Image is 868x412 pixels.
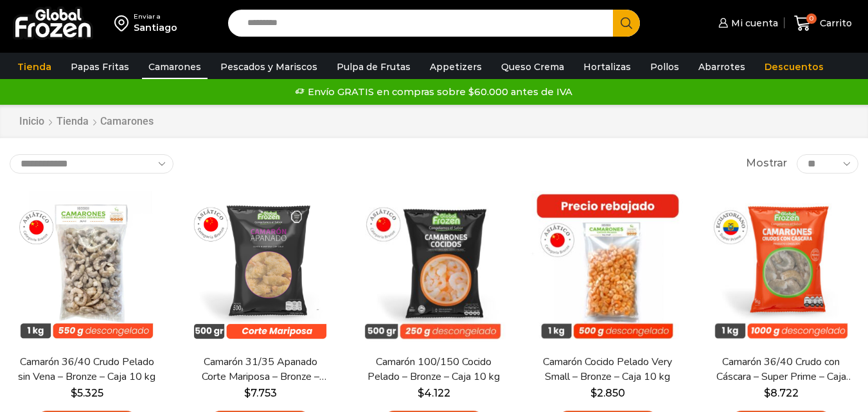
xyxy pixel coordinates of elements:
bdi: 2.850 [590,387,625,399]
span: $ [590,387,597,399]
a: Camarón 31/35 Apanado Corte Mariposa – Bronze – Caja 5 kg [191,355,330,384]
a: Tienda [56,114,89,129]
nav: Breadcrumb [19,114,154,129]
span: Carrito [817,17,852,30]
a: Pollos [644,55,686,79]
a: Appetizers [423,55,488,79]
img: address-field-icon.svg [114,12,134,34]
a: Hortalizas [577,55,637,79]
a: Camarón 100/150 Cocido Pelado – Bronze – Caja 10 kg [364,355,503,384]
a: Mi cuenta [715,10,778,36]
a: Pescados y Mariscos [214,55,324,79]
a: Pulpa de Frutas [330,55,417,79]
bdi: 8.722 [764,387,799,399]
button: Search button [613,10,640,37]
div: Enviar a [134,12,177,21]
a: Camarón Cocido Pelado Very Small – Bronze – Caja 10 kg [538,355,677,384]
bdi: 4.122 [418,387,450,399]
a: Abarrotes [692,55,752,79]
select: Pedido de la tienda [10,154,173,174]
span: $ [71,387,77,399]
h1: Camarones [100,115,154,127]
a: Camarón 36/40 Crudo con Cáscara – Super Prime – Caja 10 kg [712,355,851,384]
span: 0 [806,13,817,24]
span: $ [244,387,251,399]
span: $ [418,387,424,399]
span: $ [764,387,770,399]
span: Mostrar [746,156,787,171]
a: Tienda [11,55,58,79]
div: Santiago [134,21,177,34]
a: Descuentos [758,55,830,79]
a: Inicio [19,114,45,129]
a: Queso Crema [495,55,571,79]
bdi: 7.753 [244,387,277,399]
a: 0 Carrito [791,8,855,39]
span: Mi cuenta [728,17,778,30]
bdi: 5.325 [71,387,103,399]
a: Camarones [142,55,208,79]
a: Camarón 36/40 Crudo Pelado sin Vena – Bronze – Caja 10 kg [17,355,156,384]
a: Papas Fritas [64,55,136,79]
